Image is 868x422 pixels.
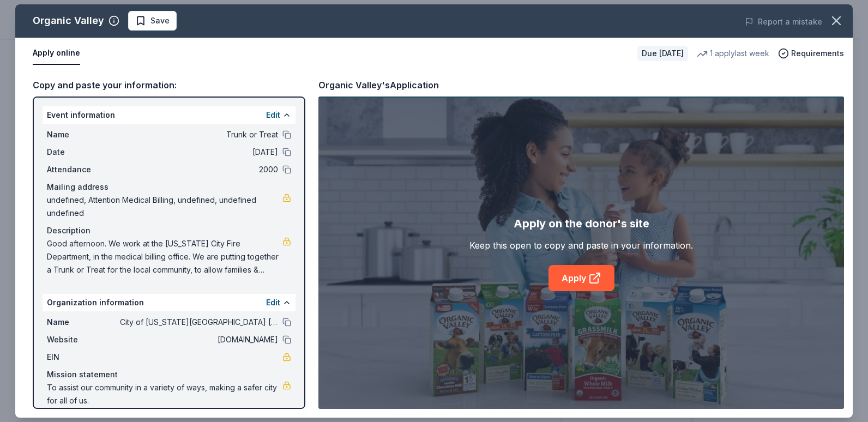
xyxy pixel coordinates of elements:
[548,265,614,291] a: Apply
[778,47,844,60] button: Requirements
[47,224,291,237] div: Description
[43,106,296,124] div: Event information
[47,381,282,407] span: To assist our community in a variety of ways, making a safer city for all of us.
[120,333,278,346] span: [DOMAIN_NAME]
[47,194,282,220] span: undefined, Attention Medical Billing, undefined, undefined undefined
[120,146,278,159] span: [DATE]
[120,316,278,329] span: City of [US_STATE][GEOGRAPHIC_DATA] [US_STATE]-[US_STATE] City Fire Department Medical Billing
[47,351,120,364] span: EIN
[120,163,278,176] span: 2000
[469,239,693,252] div: Keep this open to copy and paste in your information.
[128,11,177,31] button: Save
[318,78,439,92] div: Organic Valley's Application
[120,128,278,141] span: Trunk or Treat
[33,42,80,65] button: Apply online
[47,316,120,329] span: Name
[47,128,120,141] span: Name
[47,333,120,346] span: Website
[47,146,120,159] span: Date
[47,163,120,176] span: Attendance
[47,368,291,381] div: Mission statement
[745,15,822,28] button: Report a mistake
[266,108,280,122] button: Edit
[791,47,844,60] span: Requirements
[266,296,280,309] button: Edit
[43,294,296,311] div: Organization information
[150,14,170,27] span: Save
[33,78,305,92] div: Copy and paste your information:
[697,47,769,60] div: 1 apply last week
[33,12,104,29] div: Organic Valley
[514,215,649,232] div: Apply on the donor's site
[47,180,291,194] div: Mailing address
[637,46,688,61] div: Due [DATE]
[47,237,282,276] span: Good afternoon. We work at the [US_STATE] City Fire Department, in the medical billing office. We...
